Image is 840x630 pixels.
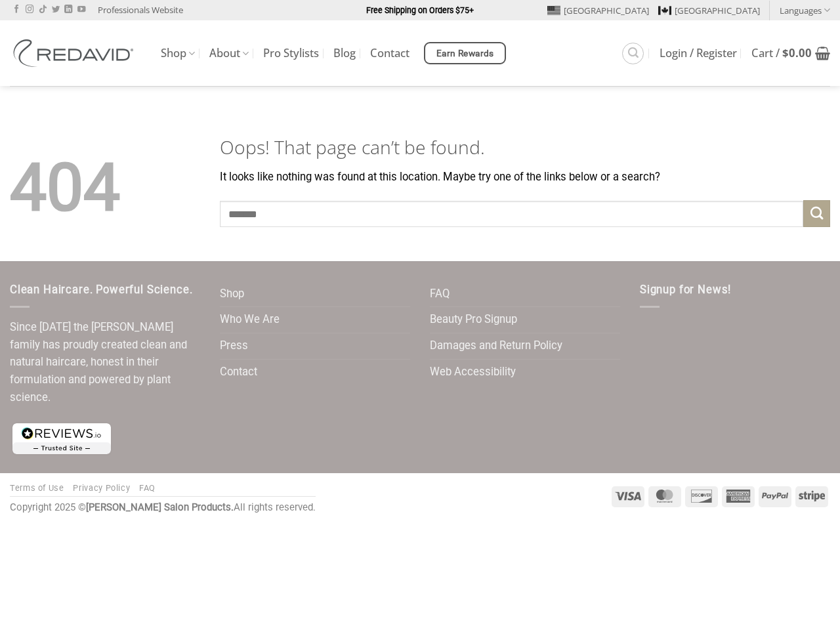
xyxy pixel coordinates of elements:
a: Follow on YouTube [77,5,85,14]
strong: Free Shipping on Orders $75+ [366,5,474,15]
a: Blog [333,41,356,65]
a: FAQ [139,483,156,493]
a: Damages and Return Policy [430,333,562,359]
a: Search [622,43,644,64]
span: Login / Register [660,48,737,58]
a: Terms of Use [10,483,64,493]
a: Earn Rewards [424,42,506,64]
a: Pro Stylists [263,41,319,65]
a: Press [220,333,248,359]
bdi: 0.00 [782,45,812,60]
a: FAQ [430,282,450,307]
a: View cart [751,39,830,68]
span: $ [782,45,789,60]
a: Shop [161,41,195,66]
p: Since [DATE] the [PERSON_NAME] family has proudly created clean and natural haircare, honest in t... [10,319,200,406]
a: Follow on Twitter [52,5,60,14]
strong: [PERSON_NAME] Salon Products. [86,501,234,513]
img: REDAVID Salon Products | United States [10,39,141,67]
a: Login / Register [660,41,737,65]
a: Who We Are [220,307,280,333]
span: Earn Rewards [436,47,494,61]
p: It looks like nothing was found at this location. Maybe try one of the links below or a search? [220,169,830,186]
a: [GEOGRAPHIC_DATA] [547,1,649,20]
div: Copyright 2025 © All rights reserved. [10,500,316,516]
div: Payment icons [610,484,830,507]
a: [GEOGRAPHIC_DATA] [658,1,760,20]
button: Submit [803,200,830,227]
span: Cart / [751,48,812,58]
a: Shop [220,282,244,307]
span: Signup for News! [640,283,731,296]
a: Contact [220,360,257,385]
a: Languages [780,1,830,20]
span: Clean Haircare. Powerful Science. [10,283,192,296]
a: Follow on Instagram [26,5,33,14]
a: Beauty Pro Signup [430,307,517,333]
h1: Oops! That page can’t be found. [220,135,830,159]
a: Web Accessibility [430,360,516,385]
span: 404 [10,149,120,226]
a: Privacy Policy [73,483,130,493]
a: Follow on LinkedIn [64,5,72,14]
a: Contact [370,41,409,65]
a: Follow on Facebook [12,5,20,14]
a: Follow on TikTok [39,5,47,14]
img: reviews-trust-logo-1.png [10,421,114,457]
a: About [209,41,249,66]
